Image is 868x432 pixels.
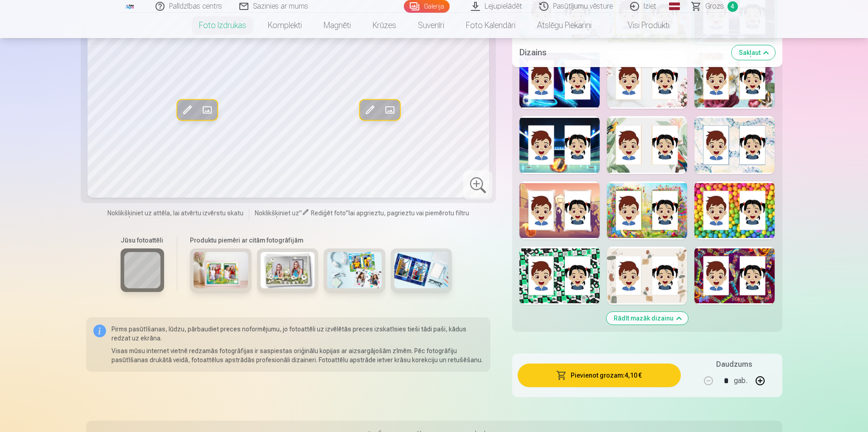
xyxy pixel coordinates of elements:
[705,1,724,12] span: Grozs
[362,13,407,38] a: Krūzes
[299,209,302,217] span: "
[727,1,738,12] span: 4
[518,364,680,387] button: Pievienot grozam:4,10 €
[107,209,243,218] span: Noklikšķiniet uz attēla, lai atvērtu izvērstu skatu
[313,13,362,38] a: Magnēti
[257,13,313,38] a: Komplekti
[311,209,346,217] span: Rediģēt foto
[519,46,724,59] h5: Dizains
[716,359,752,370] h5: Daudzums
[526,13,602,38] a: Atslēgu piekariņi
[112,325,484,343] p: Pirms pasūtīšanas, lūdzu, pārbaudiet preces noformējumu, jo fotoattēli uz izvēlētās preces izskat...
[606,312,688,325] button: Rādīt mazāk dizainu
[349,209,469,217] span: lai apgrieztu, pagrieztu vai piemērotu filtru
[455,13,526,38] a: Foto kalendāri
[186,236,456,245] h6: Produktu piemēri ar citām fotogrāfijām
[112,346,484,364] p: Visas mūsu internet vietnē redzamās fotogrāfijas ir saspiestas oriģinālu kopijas ar aizsargājošām...
[125,4,135,9] img: /fa1
[255,209,299,217] span: Noklikšķiniet uz
[734,370,747,392] div: gab.
[346,209,349,217] span: "
[602,13,680,38] a: Visi produkti
[188,13,257,38] a: Foto izdrukas
[732,45,775,60] button: Sakļaut
[407,13,455,38] a: Suvenīri
[121,236,164,245] h6: Jūsu fotoattēli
